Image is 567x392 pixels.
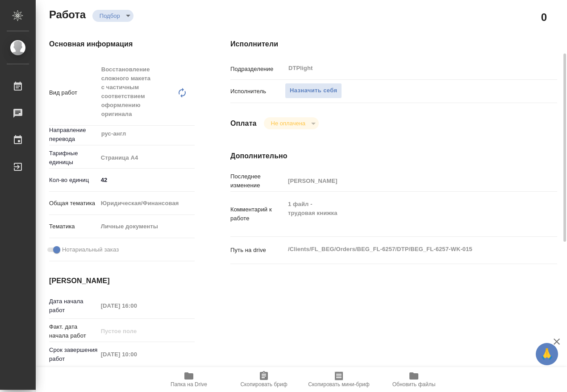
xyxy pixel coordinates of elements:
[230,172,285,190] p: Последнее изменение
[49,88,98,97] p: Вид работ
[49,222,98,231] p: Тематика
[376,367,451,392] button: Обновить файлы
[226,367,301,392] button: Скопировать бриф
[49,126,98,144] p: Направление перевода
[49,6,86,22] h2: Работа
[240,381,287,388] span: Скопировать бриф
[49,199,98,208] p: Общая тематика
[392,381,436,388] span: Обновить файлы
[541,9,547,25] h2: 0
[49,176,98,185] p: Кол-во единиц
[290,86,337,96] span: Назначить себя
[49,276,195,286] h4: [PERSON_NAME]
[230,65,285,74] p: Подразделение
[230,151,557,161] h4: Дополнительно
[264,117,319,129] div: Подбор
[285,83,342,99] button: Назначить себя
[230,205,285,223] p: Комментарий к работе
[301,367,376,392] button: Скопировать мини-бриф
[98,348,176,361] input: Пустое поле
[536,343,558,365] button: 🙏
[49,322,98,340] p: Факт. дата начала работ
[98,150,195,165] div: Страница А4
[62,245,119,254] span: Нотариальный заказ
[268,120,308,127] button: Не оплачена
[230,87,285,96] p: Исполнитель
[539,345,554,363] span: 🙏
[49,149,98,167] p: Тарифные единицы
[49,297,98,315] p: Дата начала работ
[230,39,557,50] h4: Исполнители
[98,219,195,234] div: Личные документы
[98,196,195,211] div: Юридическая/Финансовая
[98,173,195,186] input: ✎ Введи что-нибудь
[92,10,133,22] div: Подбор
[171,381,207,388] span: Папка на Drive
[49,346,98,363] p: Срок завершения работ
[285,174,530,187] input: Пустое поле
[98,299,176,312] input: Пустое поле
[285,242,530,257] textarea: /Clients/FL_BEG/Orders/BEG_FL-6257/DTP/BEG_FL-6257-WK-015
[308,381,369,388] span: Скопировать мини-бриф
[98,325,176,338] input: Пустое поле
[97,12,123,20] button: Подбор
[49,39,195,50] h4: Основная информация
[285,197,530,230] textarea: 1 файл - трудовая книжка
[151,367,226,392] button: Папка на Drive
[230,118,257,129] h4: Оплата
[230,246,285,255] p: Путь на drive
